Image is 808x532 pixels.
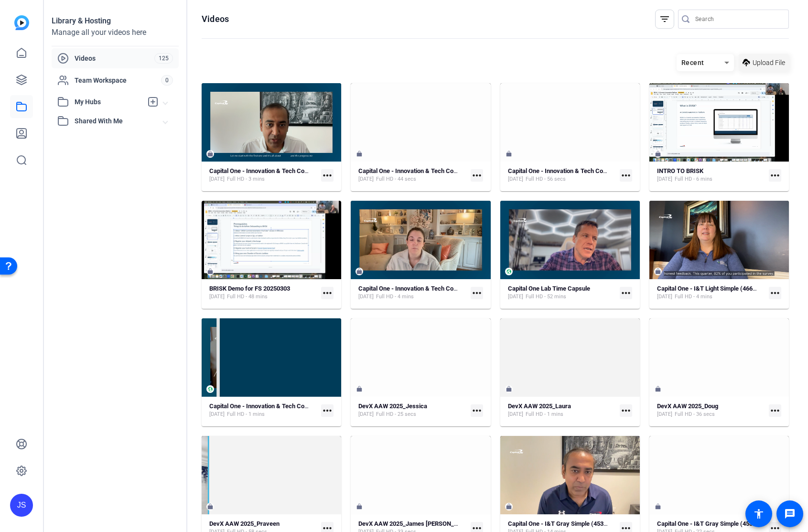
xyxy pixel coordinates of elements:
span: Full HD - 52 mins [526,293,566,301]
a: Capital One - Innovation & Tech Communications Simple (50294)[DATE]Full HD - 56 secs [508,167,616,183]
strong: DevX AAW 2025_Jessica [358,402,427,410]
span: Videos [75,54,154,63]
span: [DATE] [209,411,225,418]
mat-icon: more_horiz [321,287,334,299]
span: Full HD - 25 secs [376,411,416,418]
mat-icon: more_horiz [620,287,632,299]
a: Capital One - Innovation & Tech Communications Simple (46480)[DATE]Full HD - 1 mins [209,402,317,418]
mat-icon: more_horiz [769,287,781,299]
strong: DevX AAW 2025_Praveen [209,520,280,527]
mat-expansion-panel-header: Shared With Me [52,111,179,130]
span: [DATE] [508,293,523,301]
span: Upload File [753,58,785,68]
span: [DATE] [508,175,523,183]
span: Full HD - 1 mins [526,411,563,418]
mat-icon: more_horiz [620,404,632,417]
span: Full HD - 4 mins [675,293,712,301]
strong: Capital One - Innovation & Tech Communications Simple (50295) [358,167,535,174]
mat-icon: more_horiz [471,287,483,299]
span: Full HD - 3 mins [227,175,265,183]
span: 125 [154,53,173,64]
a: Capital One - Innovation & Tech Communications Simple (47984)[DATE]Full HD - 4 mins [358,285,466,301]
strong: Capital One - Innovation & Tech Communications Simple (50294) [508,167,685,174]
mat-icon: accessibility [753,508,765,520]
span: Team Workspace [75,76,161,85]
strong: Capital One - Innovation & Tech Communications Simple (46480) [209,402,386,410]
a: INTRO TO BRISK[DATE]Full HD - 6 mins [657,167,765,183]
strong: Capital One Lab Time Capsule [508,285,590,292]
mat-icon: more_horiz [471,169,483,182]
span: [DATE] [657,293,672,301]
a: DevX AAW 2025_Jessica[DATE]Full HD - 25 secs [358,402,466,418]
span: Full HD - 56 secs [526,175,566,183]
button: Upload File [739,54,789,71]
mat-expansion-panel-header: My Hubs [52,92,179,111]
span: [DATE] [508,411,523,418]
span: [DATE] [657,175,672,183]
input: Search [695,13,781,25]
span: [DATE] [657,411,672,418]
mat-icon: more_horiz [769,169,781,182]
strong: DevX AAW 2025_James [PERSON_NAME] [358,520,473,527]
span: Recent [681,59,704,66]
strong: INTRO TO BRISK [657,167,703,174]
mat-icon: more_horiz [321,169,334,182]
mat-icon: more_horiz [620,169,632,182]
span: Full HD - 48 mins [227,293,268,301]
a: Capital One - I&T Light Simple (46696)[DATE]Full HD - 4 mins [657,285,765,301]
strong: DevX AAW 2025_Laura [508,402,571,410]
div: Manage all your videos here [52,27,179,38]
span: My Hubs [75,97,142,107]
strong: DevX AAW 2025_Doug [657,402,718,410]
mat-icon: more_horiz [321,404,334,417]
a: DevX AAW 2025_Laura[DATE]Full HD - 1 mins [508,402,616,418]
strong: Capital One - I&T Light Simple (46696) [657,285,762,292]
span: Full HD - 4 mins [376,293,414,301]
span: Full HD - 6 mins [675,175,712,183]
mat-icon: message [784,508,796,520]
span: Full HD - 36 secs [675,411,715,418]
strong: BRISK Demo for FS 20250303 [209,285,290,292]
mat-icon: more_horiz [471,404,483,417]
a: Capital One - Innovation & Tech Communications Simple (50295)[DATE]Full HD - 44 secs [358,167,466,183]
span: [DATE] [358,411,374,418]
span: [DATE] [358,293,374,301]
strong: Capital One - Innovation & Tech Communications Simple (47984) [358,285,535,292]
span: [DATE] [209,175,225,183]
strong: Capital One - I&T Gray Simple (45376) [508,520,613,527]
strong: Capital One - I&T Gray Simple (45380) [657,520,762,527]
mat-icon: more_horiz [769,404,781,417]
span: [DATE] [358,175,374,183]
span: Full HD - 1 mins [227,411,265,418]
a: DevX AAW 2025_Doug[DATE]Full HD - 36 secs [657,402,765,418]
span: 0 [161,75,173,86]
a: BRISK Demo for FS 20250303[DATE]Full HD - 48 mins [209,285,317,301]
span: Shared With Me [75,116,163,126]
span: Full HD - 44 secs [376,175,416,183]
strong: Capital One - Innovation & Tech Communications Simple (48404) [209,167,386,174]
span: [DATE] [209,293,225,301]
mat-icon: filter_list [659,13,670,25]
div: Library & Hosting [52,15,179,27]
div: JS [10,494,33,517]
a: Capital One Lab Time Capsule[DATE]Full HD - 52 mins [508,285,616,301]
img: blue-gradient.svg [14,15,29,30]
h1: Videos [202,13,229,25]
a: Capital One - Innovation & Tech Communications Simple (48404)[DATE]Full HD - 3 mins [209,167,317,183]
